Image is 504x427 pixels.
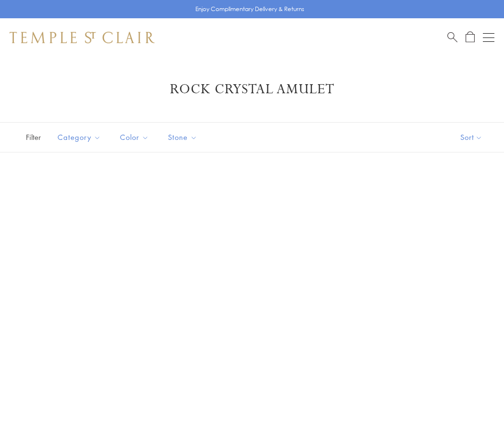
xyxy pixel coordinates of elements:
[113,126,156,148] button: Color
[161,126,204,148] button: Stone
[24,81,480,98] h1: Rock Crystal Amulet
[483,32,494,43] button: Open navigation
[447,31,457,43] a: Search
[10,32,155,43] img: Temple St. Clair
[115,131,156,143] span: Color
[195,4,304,14] p: Enjoy Complimentary Delivery & Returns
[163,131,204,143] span: Stone
[439,123,504,152] button: Show sort by
[53,131,108,143] span: Category
[50,126,108,148] button: Category
[466,31,475,43] a: Open Shopping Bag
